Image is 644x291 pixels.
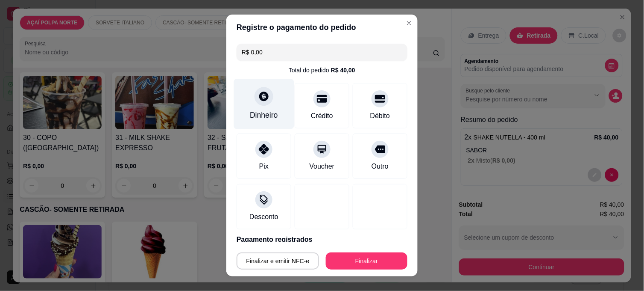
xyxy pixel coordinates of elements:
[326,252,407,270] button: Finalizar
[289,66,355,74] div: Total do pedido
[242,44,402,61] input: Ex.: hambúrguer de cordeiro
[402,16,416,30] button: Close
[250,110,278,121] div: Dinheiro
[370,111,390,121] div: Débito
[249,212,278,222] div: Desconto
[331,66,355,74] div: R$ 40,00
[310,161,335,172] div: Voucher
[237,252,319,270] button: Finalizar e emitir NFC-e
[226,15,418,40] header: Registre o pagamento do pedido
[259,161,269,172] div: Pix
[237,235,407,245] p: Pagamento registrados
[311,111,333,121] div: Crédito
[372,161,389,172] div: Outro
